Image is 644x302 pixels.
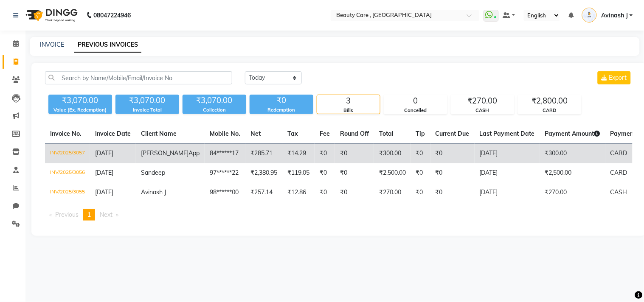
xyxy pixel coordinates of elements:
td: ₹300.00 [540,144,605,164]
span: [DATE] [95,149,113,157]
span: Tax [287,130,298,137]
span: Last Payment Date [480,130,535,137]
td: ₹0 [335,183,374,202]
span: App [188,149,200,157]
span: Net [250,130,261,137]
td: ₹0 [411,163,430,183]
td: INV/2025/3056 [45,163,90,183]
td: ₹270.00 [374,183,411,202]
button: Export [598,71,631,84]
td: ₹12.86 [282,183,315,202]
span: Export [609,74,627,81]
td: ₹300.00 [374,144,411,164]
div: CASH [451,107,514,114]
div: 0 [384,95,447,107]
div: Invoice Total [115,106,179,114]
span: 1 [87,211,91,218]
span: Round Off [340,130,369,137]
span: Avinash J [601,11,628,20]
td: ₹0 [430,183,475,202]
td: ₹119.05 [282,163,315,183]
td: ₹270.00 [540,183,605,202]
span: Current Due [436,130,470,137]
div: ₹3,070.00 [183,95,246,106]
span: Avinash J [141,188,166,196]
span: Next [100,211,112,218]
td: ₹2,500.00 [374,163,411,183]
td: [DATE] [475,183,540,202]
td: [DATE] [475,163,540,183]
span: Fee [320,130,330,137]
td: ₹285.71 [245,144,282,164]
span: Sandeep [141,169,165,176]
div: Bills [317,107,380,114]
b: 08047224946 [93,3,131,27]
span: Tip [416,130,425,137]
td: ₹14.29 [282,144,315,164]
div: Redemption [250,106,313,114]
td: ₹257.14 [245,183,282,202]
span: Payment Amount [545,130,600,137]
div: ₹2,800.00 [518,95,581,107]
span: Previous [55,211,79,218]
div: ₹3,070.00 [115,95,179,106]
td: ₹0 [411,144,430,164]
span: Invoice Date [95,130,131,137]
span: Mobile No. [210,130,240,137]
div: Value (Ex. Redemption) [48,106,112,114]
span: [DATE] [95,169,113,176]
td: ₹0 [430,144,475,164]
span: CARD [610,169,627,176]
td: ₹0 [335,144,374,164]
a: INVOICE [40,41,64,48]
img: logo [22,3,80,27]
td: INV/2025/3055 [45,183,90,202]
td: ₹0 [430,163,475,183]
td: ₹0 [315,144,335,164]
td: [DATE] [475,144,540,164]
div: CARD [518,107,581,114]
nav: Pagination [45,209,633,221]
td: ₹2,500.00 [540,163,605,183]
span: Total [379,130,394,137]
img: Avinash J [582,8,597,22]
td: ₹0 [335,163,374,183]
span: Invoice No. [50,130,82,137]
td: ₹0 [315,163,335,183]
td: ₹0 [315,183,335,202]
div: ₹270.00 [451,95,514,107]
div: ₹3,070.00 [48,95,112,106]
div: 3 [317,95,380,107]
span: [DATE] [95,188,113,196]
span: CARD [610,149,627,157]
span: Client Name [141,130,177,137]
td: ₹2,380.95 [245,163,282,183]
td: INV/2025/3057 [45,144,90,164]
div: ₹0 [250,95,313,106]
div: Collection [183,106,246,114]
td: ₹0 [411,183,430,202]
input: Search by Name/Mobile/Email/Invoice No [45,71,232,84]
div: Cancelled [384,107,447,114]
span: [PERSON_NAME] [141,149,188,157]
a: PREVIOUS INVOICES [74,37,141,53]
span: CASH [610,188,627,196]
